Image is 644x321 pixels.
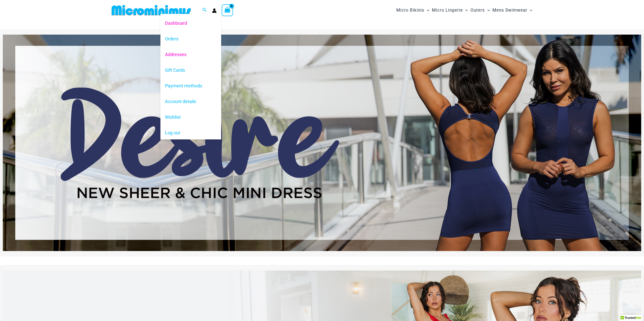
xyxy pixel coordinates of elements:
a: Micro BikinisMenu ToggleMenu Toggle [395,3,431,18]
a: Account details [160,94,221,109]
a: OutersMenu ToggleMenu Toggle [469,3,491,18]
a: Account icon link [212,8,217,13]
img: MM SHOP LOGO FLAT [110,5,193,16]
span: Menu Toggle [424,4,429,17]
img: Desire me Navy Dress [3,35,641,251]
a: Orders [160,31,221,46]
a: Addresses [160,47,221,62]
a: Mens SwimwearMenu ToggleMenu Toggle [491,3,534,18]
a: Wishlist [160,109,221,125]
span: Micro Lingerie [432,4,463,17]
a: Micro LingerieMenu ToggleMenu Toggle [431,3,469,18]
nav: Site Navigation [394,2,535,19]
span: Micro Bikinis [396,4,424,17]
a: Gift Cards [160,62,221,78]
span: Menu Toggle [463,4,468,17]
span: Mens Swimwear [492,4,527,17]
a: Payment methods [160,78,221,94]
a: View Shopping Cart, empty [222,4,233,16]
span: Menu Toggle [485,4,490,17]
span: Outers [470,4,485,17]
a: Log out [160,125,221,141]
a: Search icon link [202,7,207,13]
a: Dashboard [160,15,221,31]
span: Menu Toggle [527,4,532,17]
